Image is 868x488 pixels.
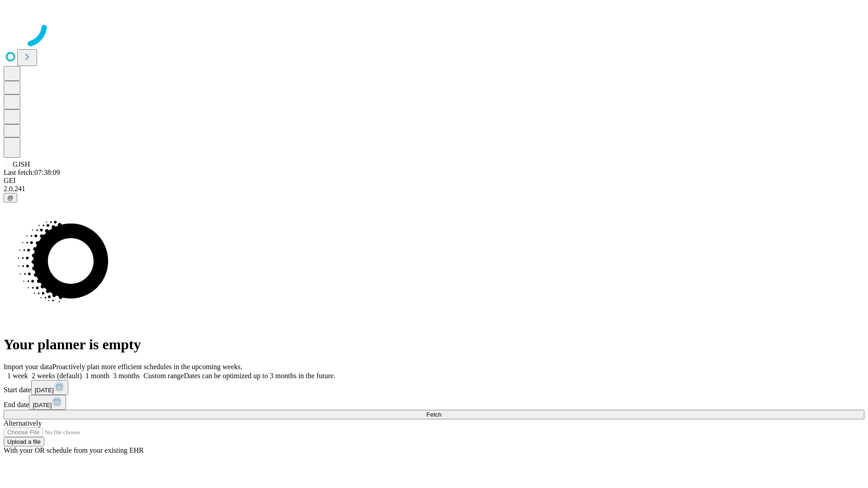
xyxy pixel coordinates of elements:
[33,402,52,408] span: [DATE]
[184,372,335,380] span: Dates can be optimized up to 3 months in the future.
[4,169,60,176] span: Last fetch: 07:38:09
[7,194,14,201] span: @
[4,336,864,353] h1: Your planner is empty
[4,193,17,202] button: @
[13,160,30,168] span: GJSH
[32,372,82,380] span: 2 weeks (default)
[143,372,184,380] span: Custom range
[4,185,864,193] div: 2.0.241
[4,446,144,454] span: With your OR schedule from your existing EHR
[4,410,864,419] button: Fetch
[29,395,66,410] button: [DATE]
[31,380,68,395] button: [DATE]
[4,177,864,185] div: GEI
[4,395,864,410] div: End date
[85,372,109,380] span: 1 month
[4,419,42,427] span: Alternatively
[113,372,140,380] span: 3 months
[4,363,52,371] span: Import your data
[426,411,441,418] span: Fetch
[7,372,28,380] span: 1 week
[4,380,864,395] div: Start date
[4,437,44,446] button: Upload a file
[52,363,242,371] span: Proactively plan more efficient schedules in the upcoming weeks.
[35,387,54,394] span: [DATE]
